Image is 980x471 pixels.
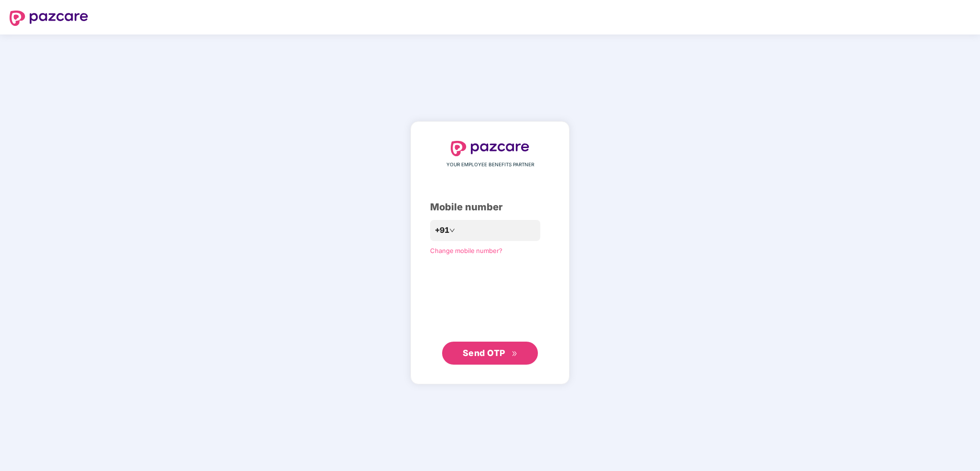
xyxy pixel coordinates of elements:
[463,348,505,358] span: Send OTP
[435,224,449,236] span: +91
[430,200,550,215] div: Mobile number
[446,161,534,169] span: YOUR EMPLOYEE BENEFITS PARTNER
[451,141,529,156] img: logo
[10,11,88,26] img: logo
[442,342,538,365] button: Send OTPdouble-right
[430,247,502,254] a: Change mobile number?
[449,228,455,233] span: down
[512,351,518,357] span: double-right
